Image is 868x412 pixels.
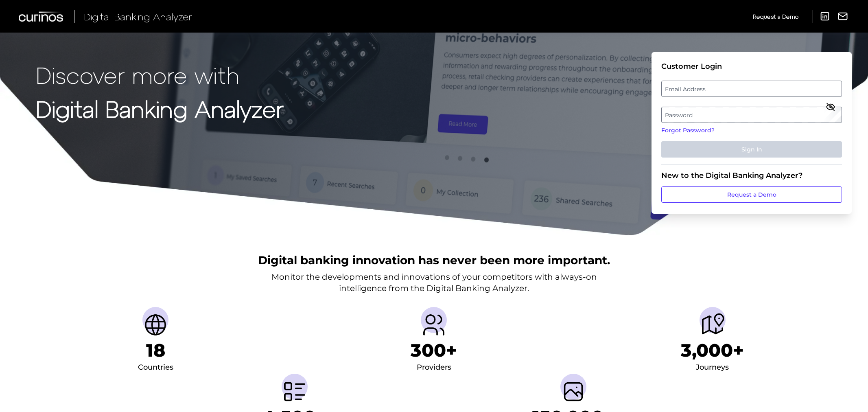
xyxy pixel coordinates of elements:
[661,171,842,180] div: New to the Digital Banking Analyzer?
[700,312,726,338] img: Journeys
[36,62,284,88] p: Discover more with
[271,271,597,294] p: Monitor the developments and innovations of your competitors with always-on intelligence from the...
[661,126,842,135] a: Forgot Password?
[753,13,798,20] span: Request a Demo
[142,312,168,338] img: Countries
[258,252,610,268] h2: Digital banking innovation has never been more important.
[417,361,451,374] div: Providers
[411,340,457,361] h1: 300+
[661,186,842,203] a: Request a Demo
[19,11,64,22] img: Curinos
[662,81,841,96] label: Email Address
[753,10,798,23] a: Request a Demo
[560,379,586,405] img: Screenshots
[681,340,744,361] h1: 3,000+
[84,11,192,22] span: Digital Banking Analyzer
[662,107,841,122] label: Password
[661,62,842,71] div: Customer Login
[138,361,173,374] div: Countries
[36,95,284,122] strong: Digital Banking Analyzer
[421,312,447,338] img: Providers
[661,141,842,158] button: Sign In
[146,340,165,361] h1: 18
[696,361,729,374] div: Journeys
[282,379,308,405] img: Metrics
